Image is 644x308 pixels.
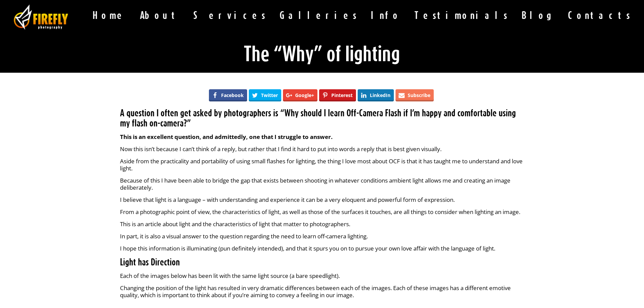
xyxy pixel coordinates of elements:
a: Pinterest [319,89,356,101]
span: Twitter [261,93,278,98]
strong: This is an excellent question, and admittedly, one that I struggle to answer. [120,133,333,141]
h3: Light has Direction [120,257,524,267]
span: Blog [515,8,561,22]
p: From a photographic point of view, the characteristics of light, as well as those of the surfaces... [120,208,524,215]
p: I believe that light is a language – with understanding and experience it can be a very eloquent ... [120,196,524,203]
a: Twitter [249,89,281,101]
span: LinkedIn [370,93,390,98]
span: About [133,8,187,22]
p: Changing the position of the light has resulted in very dramatic differences between each of the ... [120,284,524,299]
img: business photography [13,4,69,31]
p: Now this isn’t because I can’t think of a reply, but rather that I find it hard to put into words... [120,145,524,152]
span: Subscribe [408,93,430,98]
span: Testimonials [408,8,515,22]
span: Pinterest [331,93,353,98]
span: Contacts [561,8,638,22]
span: Services [187,8,273,22]
span: Info [364,8,408,22]
p: This is an article about light and the characteristics of light that matter to photographers. [120,220,524,228]
p: Each of the images below has been lit with the same light source (a bare speedlight). [120,272,524,279]
p: In part, it is also a visual answer to the question regarding the need to learn off-camera lighting. [120,233,524,240]
a: Facebook [209,89,247,101]
span: Galleries [273,8,364,22]
a: Google+ [283,89,317,101]
h3: A question I often get asked by photographers is “Why should I learn Off-Camera Flash if I’m happ... [120,108,524,128]
a: Subscribe [396,89,434,101]
p: Because of this I have been able to bridge the gap that exists between shooting in whatever condi... [120,177,524,191]
span: Home [86,8,133,22]
span: Google+ [295,93,314,98]
p: Aside from the practicality and portability of using small flashes for lighting, the thing I love... [120,158,524,172]
p: I hope this information is illuminating (pun definitely intended), and that it spurs you on to pu... [120,245,524,252]
a: LinkedIn [358,89,394,101]
h1: The “Why” of lighting [120,44,524,63]
span: Facebook [221,93,244,98]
